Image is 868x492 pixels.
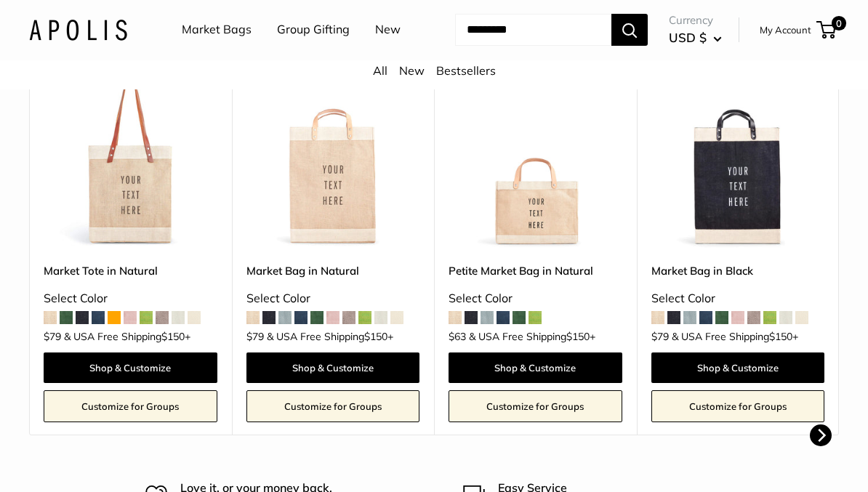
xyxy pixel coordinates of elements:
[246,75,420,249] a: Market Bag in NaturalMarket Bag in Natural
[449,263,622,280] a: Petite Market Bag in Natural
[611,15,648,47] button: Search
[651,331,669,344] span: $79
[375,20,401,41] a: New
[64,332,190,342] span: & USA Free Shipping +
[760,22,811,39] a: My Account
[449,353,622,384] a: Shop & Customize
[669,31,707,46] span: USD $
[669,11,722,31] span: Currency
[29,20,127,41] img: Apolis
[449,331,466,344] span: $63
[469,332,595,342] span: & USA Free Shipping +
[161,331,185,344] span: $150
[436,64,496,78] a: Bestsellers
[364,331,387,344] span: $150
[267,332,393,342] span: & USA Free Shipping +
[399,64,425,78] a: New
[44,353,217,384] a: Shop & Customize
[769,331,792,344] span: $150
[44,289,217,310] div: Select Color
[246,263,420,280] a: Market Bag in Natural
[246,289,420,310] div: Select Color
[44,75,217,249] img: description_Make it yours with custom printed text.
[651,75,825,249] img: Market Bag in Black
[566,331,590,344] span: $150
[455,15,611,47] input: Search...
[651,263,825,280] a: Market Bag in Black
[832,17,846,31] span: 0
[449,75,622,249] a: Petite Market Bag in NaturalPetite Market Bag in Natural
[373,64,387,78] a: All
[818,22,836,39] a: 0
[449,75,622,249] img: Petite Market Bag in Natural
[44,391,217,423] a: Customize for Groups
[44,331,61,344] span: $79
[449,289,622,310] div: Select Color
[651,353,825,384] a: Shop & Customize
[246,331,264,344] span: $79
[246,75,420,249] img: Market Bag in Natural
[651,289,825,310] div: Select Color
[182,20,252,41] a: Market Bags
[277,20,350,41] a: Group Gifting
[449,391,622,423] a: Customize for Groups
[44,263,217,280] a: Market Tote in Natural
[651,75,825,249] a: Market Bag in BlackMarket Bag in Black
[246,353,420,384] a: Shop & Customize
[669,27,722,50] button: USD $
[246,391,420,423] a: Customize for Groups
[651,391,825,423] a: Customize for Groups
[672,332,798,342] span: & USA Free Shipping +
[810,425,832,447] button: Next
[44,75,217,249] a: description_Make it yours with custom printed text.Market Tote in Natural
